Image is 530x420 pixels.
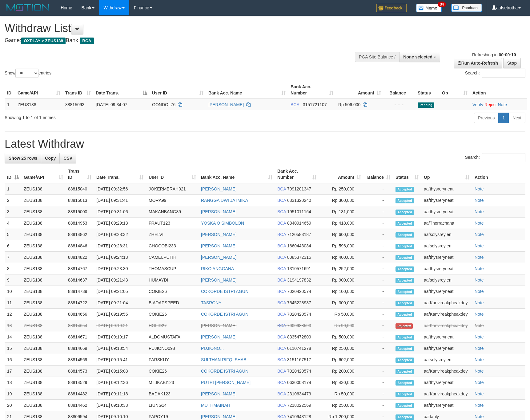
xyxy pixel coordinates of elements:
[395,323,413,329] span: Rejected
[15,99,63,110] td: ZEUS138
[66,331,94,343] td: 88814671
[395,221,414,226] span: Accepted
[5,81,15,99] th: ID
[416,4,442,12] img: Button%20Memo.svg
[146,218,199,229] td: FRAUT123
[94,286,146,297] td: [DATE] 09:21:05
[277,198,286,203] span: BCA
[363,320,393,331] td: -
[21,206,66,218] td: ZEUS138
[421,252,472,263] td: aafthysreryneat
[277,266,286,271] span: BCA
[66,195,94,206] td: 88815013
[319,252,363,263] td: Rp 400,000
[475,414,484,419] a: Note
[277,369,286,374] span: BCA
[287,289,311,294] span: Copy 7020420574 to clipboard
[5,69,51,78] label: Show entries
[287,198,311,203] span: Copy 6331320240 to clipboard
[5,320,21,331] td: 13
[319,297,363,309] td: Rp 300,000
[499,52,516,57] strong: 00:00:10
[475,232,484,237] a: Note
[363,263,393,274] td: -
[287,334,311,339] span: Copy 8335472809 to clipboard
[395,266,414,272] span: Accepted
[5,112,216,121] div: Showing 1 to 1 of 1 entries
[395,210,414,215] span: Accepted
[319,343,363,354] td: Rp 250,000
[472,102,483,107] a: Verify
[475,186,484,191] a: Note
[21,286,66,297] td: ZEUS138
[287,209,311,214] span: Copy 1951011164 to clipboard
[395,187,414,192] span: Accepted
[5,195,21,206] td: 2
[201,289,248,294] a: COKORDE ISTRI AGUN
[5,218,21,229] td: 4
[277,357,286,362] span: BCA
[201,380,251,385] a: PUTRI [PERSON_NAME]
[63,81,93,99] th: Trans ID: activate to sort column ascending
[475,403,484,408] a: Note
[9,156,37,161] span: Show 25 rows
[454,58,502,68] a: Run Auto-Refresh
[475,334,484,339] a: Note
[21,274,66,286] td: ZEUS138
[277,209,286,214] span: BCA
[21,183,66,195] td: ZEUS138
[94,166,146,183] th: Date Trans.: activate to sort column ascending
[395,255,414,260] span: Accepted
[475,289,484,294] a: Note
[475,323,484,328] a: Note
[336,81,383,99] th: Amount: activate to sort column ascending
[94,320,146,331] td: [DATE] 09:19:21
[96,102,127,107] span: [DATE] 09:34:07
[201,414,236,419] a: [PERSON_NAME]
[472,166,525,183] th: Action
[421,206,472,218] td: aafthysreryneat
[94,206,146,218] td: [DATE] 09:31:06
[474,113,499,123] a: Previous
[66,286,94,297] td: 88814739
[421,366,472,377] td: aafKanvireakpheakdey
[421,274,472,286] td: aafsolysreylen
[277,300,286,305] span: BCA
[5,297,21,309] td: 11
[475,209,484,214] a: Note
[5,38,347,44] h4: Game: Bank:
[146,195,199,206] td: MORA99
[475,357,484,362] a: Note
[376,4,407,12] img: Feedback.jpg
[201,300,222,305] a: TASRONY
[146,366,199,377] td: COKIE26
[475,391,484,396] a: Note
[59,153,76,163] a: CSV
[201,312,248,317] a: COKORDE ISTRI AGUN
[363,252,393,263] td: -
[363,183,393,195] td: -
[146,354,199,366] td: PARSKUY
[66,252,94,263] td: 88814822
[146,286,199,297] td: COKIE26
[319,195,363,206] td: Rp 300,000
[201,391,236,396] a: [PERSON_NAME]
[94,195,146,206] td: [DATE] 09:31:41
[319,218,363,229] td: Rp 418,000
[484,102,497,107] a: Reject
[65,102,84,107] span: 88815093
[395,232,414,238] span: Accepted
[319,206,363,218] td: Rp 131,000
[150,81,206,99] th: User ID: activate to sort column ascending
[475,278,484,282] a: Note
[287,255,311,260] span: Copy 8085372315 to clipboard
[503,58,521,68] a: Stop
[66,183,94,195] td: 88815040
[15,81,63,99] th: Game/API: activate to sort column ascending
[421,297,472,309] td: aafKanvireakpheakdey
[94,297,146,309] td: [DATE] 09:21:04
[146,274,199,286] td: HUMAYDI
[94,366,146,377] td: [DATE] 09:15:08
[363,218,393,229] td: -
[66,263,94,274] td: 88814767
